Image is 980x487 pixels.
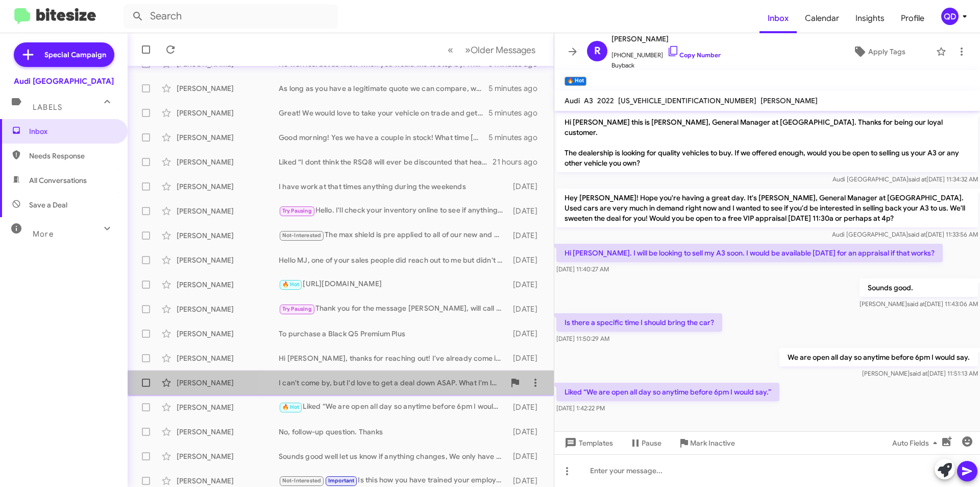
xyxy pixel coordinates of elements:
span: Special Campaign [44,50,106,60]
a: Inbox [759,4,797,33]
div: [PERSON_NAME] [177,181,279,192]
div: The max shield is pre applied to all of our new and pre-owned cars but congrats on your new car [279,229,508,241]
span: [PERSON_NAME] [761,96,818,105]
a: Insights [847,4,893,33]
div: [PERSON_NAME] [177,157,279,167]
div: [PERSON_NAME] [177,230,279,241]
input: Search [124,4,338,29]
div: Thank you for the message [PERSON_NAME], will call when we ready. Busy this week . Thanks in advance [279,303,508,315]
div: Hi [PERSON_NAME], thanks for reaching out! I've already come in and checked out the car. I'm curr... [279,353,508,363]
div: [PERSON_NAME] [177,427,279,437]
span: Important [328,477,355,484]
button: Auto Fields [884,434,949,452]
div: [PERSON_NAME] [177,378,279,388]
span: said at [908,230,926,238]
span: [DATE] 11:50:29 AM [556,335,609,342]
div: [DATE] [508,230,546,241]
span: » [465,43,471,56]
button: Apply Tags [826,42,931,61]
div: Is this how you have trained your employees to treat customers? [279,475,508,486]
span: R [594,43,601,59]
span: [PHONE_NUMBER] [611,45,721,60]
div: [PERSON_NAME] [177,206,279,216]
span: Not-Interested [282,477,322,484]
div: [DATE] [508,255,546,265]
span: [DATE] 11:40:27 AM [556,265,609,273]
a: Profile [893,4,933,33]
button: Mark Inactive [670,434,743,452]
div: [PERSON_NAME] [177,329,279,339]
span: said at [909,175,926,183]
button: QD [933,8,969,25]
div: 5 minutes ago [488,132,546,143]
div: I can't come by, but I'd love to get a deal down ASAP. What I'm looking for is a three-year lease... [279,378,505,388]
div: [DATE] [508,329,546,339]
div: [PERSON_NAME] [177,451,279,461]
div: QD [941,8,959,25]
div: Hello. I'll check your inventory online to see if anything that interests me and the price in my ... [279,205,508,217]
p: Hi [PERSON_NAME] this is [PERSON_NAME], General Manager at [GEOGRAPHIC_DATA]. Thanks for being ou... [556,113,978,172]
div: Liked “We are open all day so anytime before 6pm I would say.” [279,401,508,413]
small: 🔥 Hot [565,77,586,86]
div: Great! We would love to take your vehicle on trade and get you into a new vehicle. What time [DAT... [279,108,488,118]
div: [DATE] [508,353,546,363]
nav: Page navigation example [442,39,542,60]
span: More [33,229,54,239]
span: Save a Deal [29,200,67,210]
span: [DATE] 1:42:22 PM [556,404,605,412]
span: [PERSON_NAME] [DATE] 11:43:06 AM [860,300,978,308]
span: Auto Fields [892,434,941,452]
div: Liked “I dont think the RSQ8 will ever be discounted that heavily but congrats on your Porsche.” [279,157,493,167]
div: [DATE] [508,280,546,290]
button: Templates [554,434,621,452]
div: [DATE] [508,402,546,412]
span: Try Pausing [282,207,312,214]
div: To purchase a Black Q5 Premium Plus [279,329,508,339]
div: [PERSON_NAME] [177,255,279,265]
span: 🔥 Hot [282,281,300,288]
p: We are open all day so anytime before 6pm I would say. [779,348,978,366]
button: Next [459,39,542,60]
span: [PERSON_NAME] [DATE] 11:51:13 AM [862,369,978,377]
div: Good morning! Yes we have a couple in stock! What time [DATE] would you like to come in? [279,132,488,143]
div: Sounds good well let us know if anything changes, We only have a few weeks left to take advantage... [279,451,508,461]
a: Calendar [797,4,847,33]
span: Audi [GEOGRAPHIC_DATA] [DATE] 11:34:32 AM [832,175,978,183]
button: Pause [621,434,670,452]
div: [PERSON_NAME] [177,353,279,363]
span: Labels [33,103,62,112]
p: Hey [PERSON_NAME]! Hope you're having a great day. It's [PERSON_NAME], General Manager at [GEOGRA... [556,189,978,227]
p: Is there a specific time I should bring the car? [556,313,722,332]
span: said at [907,300,925,308]
span: Older Messages [471,44,535,56]
span: A3 [584,96,593,105]
span: « [448,43,453,56]
span: Buyback [611,60,721,71]
span: [US_VEHICLE_IDENTIFICATION_NUMBER] [618,96,756,105]
button: Previous [442,39,459,60]
p: Sounds good. [860,279,978,297]
a: Copy Number [667,51,721,59]
span: Audi [565,96,580,105]
span: Needs Response [29,151,116,161]
span: Apply Tags [868,42,905,61]
div: [DATE] [508,181,546,192]
div: [PERSON_NAME] [177,402,279,412]
div: [URL][DOMAIN_NAME] [279,279,508,290]
div: [PERSON_NAME] [177,280,279,290]
div: [DATE] [508,451,546,461]
div: [PERSON_NAME] [177,304,279,314]
a: Special Campaign [14,42,114,67]
div: [PERSON_NAME] [177,108,279,118]
div: [PERSON_NAME] [177,132,279,143]
p: Hi [PERSON_NAME]. I will be looking to sell my A3 soon. I would be available [DATE] for an apprai... [556,244,943,262]
div: [DATE] [508,427,546,437]
span: Templates [562,434,613,452]
div: 21 hours ago [493,157,546,167]
span: Pause [642,434,661,452]
div: 5 minutes ago [488,108,546,118]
